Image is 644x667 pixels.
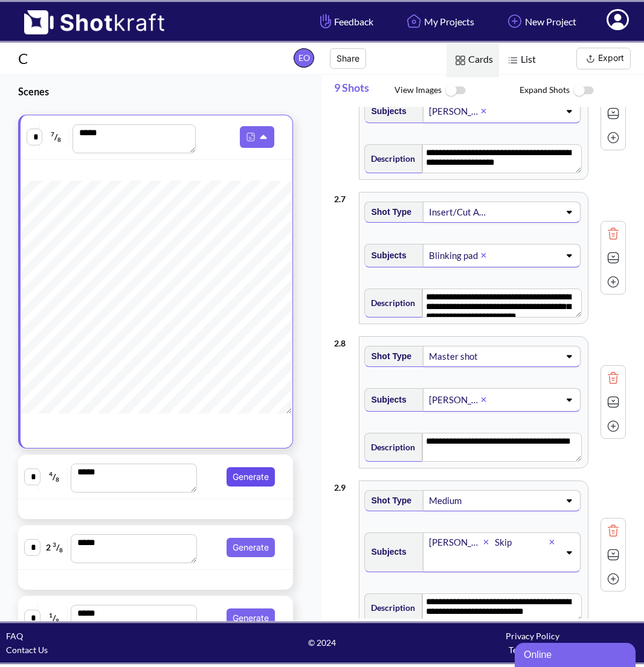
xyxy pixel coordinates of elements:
div: Privacy Policy [427,629,638,643]
div: Insert/Cut Away [428,204,491,220]
img: ToggleOff Icon [442,78,469,104]
span: Description [365,293,415,313]
a: FAQ [6,631,23,641]
img: Export Icon [583,51,598,66]
span: 8 [56,617,59,624]
h3: Scenes [18,85,292,98]
img: Add Icon [604,570,622,588]
img: Expand Icon [604,249,622,267]
span: Description [365,437,415,457]
span: 8 [59,546,63,554]
div: Terms of Use [427,643,638,657]
span: 7 [51,130,54,138]
span: 3 [53,541,56,548]
img: Trash Icon [604,522,622,540]
span: Shot Type [365,202,411,222]
span: Subjects [365,542,406,562]
button: Generate [227,538,275,557]
img: Add Icon [604,417,622,435]
span: 8 [57,136,61,143]
div: [PERSON_NAME] [428,103,480,120]
img: Expand Icon [604,393,622,411]
span: Shot Type [365,346,411,366]
span: List [499,43,542,77]
img: Card Icon [452,53,468,68]
span: Description [365,598,415,618]
span: View Images [394,78,520,104]
img: Hand Icon [317,11,334,31]
img: List Icon [505,53,521,68]
div: Master shot [428,348,491,365]
span: Subjects [365,246,406,266]
div: [PERSON_NAME] going to door [428,392,480,408]
span: 8 [56,476,59,483]
button: Share [330,48,366,69]
button: Export [576,48,631,69]
img: Pdf Icon [243,129,259,145]
span: © 2024 [217,636,428,649]
span: / [41,467,68,487]
div: 2 . 7 [334,186,353,206]
div: 2 . 8 [334,330,353,350]
button: Generate [227,608,275,628]
img: Add Icon [504,11,525,31]
div: Medium [428,493,491,509]
span: Shot Type [365,491,411,511]
span: Description [365,148,415,168]
span: Cards [446,43,499,77]
span: 4 [49,470,53,477]
iframe: chat widget [515,640,638,667]
img: Expand Icon [604,104,622,123]
button: Generate [227,467,275,487]
span: EO [294,48,314,68]
span: Subjects [365,101,406,121]
span: 1 [49,611,53,619]
img: Trash Icon [604,225,622,243]
span: 9 Shots [334,75,394,107]
img: Add Icon [604,129,622,147]
span: Feedback [317,14,373,28]
span: 2 / [41,538,68,557]
div: Skip [494,534,549,551]
a: My Projects [394,5,483,37]
a: New Project [495,5,585,37]
img: Expand Icon [604,546,622,564]
span: / [43,127,69,147]
div: 2 . 9 [334,474,353,494]
img: Trash Icon [604,369,622,387]
span: Subjects [365,390,406,410]
img: Add Icon [604,273,622,291]
div: Blinking pad [428,247,480,264]
span: / [41,608,68,628]
a: Contact Us [6,645,48,655]
img: ToggleOff Icon [570,78,597,104]
img: Home Icon [404,11,424,31]
div: [PERSON_NAME] [428,534,483,551]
